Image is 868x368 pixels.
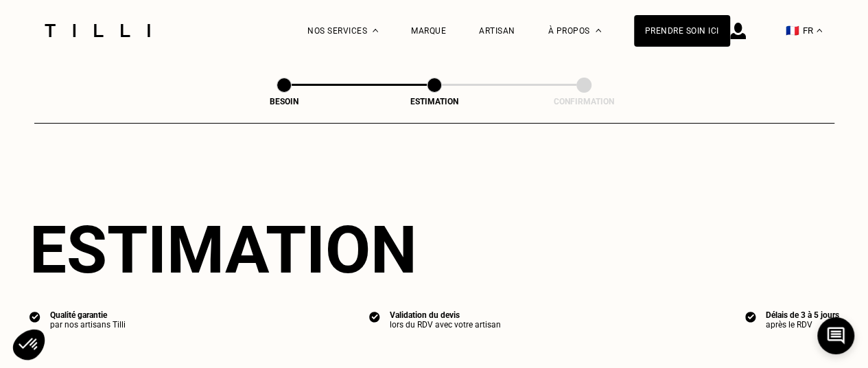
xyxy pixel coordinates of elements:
img: icon list info [30,310,40,323]
img: Menu déroulant à propos [596,29,601,32]
div: Validation du devis [390,310,501,320]
img: menu déroulant [817,29,822,32]
span: 🇫🇷 [786,24,799,37]
a: Artisan [479,26,515,36]
div: Estimation [30,211,839,288]
img: Logo du service de couturière Tilli [40,24,155,37]
a: Marque [411,26,446,36]
div: lors du RDV avec votre artisan [390,320,501,330]
a: Prendre soin ici [634,15,730,47]
div: Confirmation [515,97,653,106]
img: icon list info [745,310,756,323]
img: Menu déroulant [373,29,378,32]
div: Qualité garantie [50,310,126,320]
div: Estimation [366,97,503,106]
div: Délais de 3 à 5 jours [766,310,839,320]
div: par nos artisans Tilli [50,320,126,330]
div: Besoin [215,97,353,106]
img: icône connexion [730,23,746,39]
div: après le RDV [766,320,839,330]
img: icon list info [369,310,380,323]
